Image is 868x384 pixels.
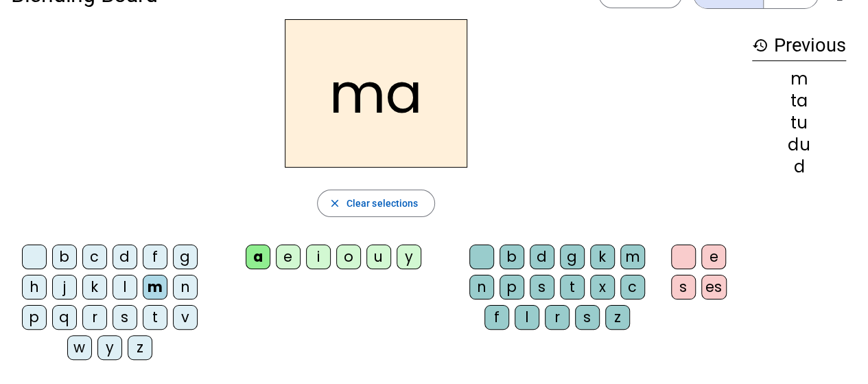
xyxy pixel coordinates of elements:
div: z [128,335,152,360]
div: b [500,245,524,269]
div: j [52,275,77,300]
div: b [52,245,77,269]
div: g [173,245,198,269]
div: s [671,275,696,300]
div: es [701,275,727,300]
div: d [752,159,846,175]
div: f [484,305,509,330]
div: v [173,305,198,330]
div: s [113,305,137,330]
div: q [52,305,77,330]
mat-icon: history [752,37,769,54]
div: r [545,305,570,330]
div: s [575,305,600,330]
div: n [173,275,198,300]
div: g [560,245,585,269]
div: e [276,245,301,269]
h3: Previous [752,30,846,61]
div: i [306,245,331,269]
div: z [605,305,630,330]
div: e [701,245,726,269]
div: l [515,305,539,330]
div: d [530,245,554,269]
div: c [82,245,107,269]
button: Clear selections [317,190,436,217]
div: x [590,275,615,300]
div: y [97,335,122,360]
div: h [22,275,47,300]
div: f [143,245,167,269]
span: Clear selections [347,195,419,212]
div: a [246,245,270,269]
div: k [590,245,615,269]
div: y [397,245,421,269]
div: w [67,335,92,360]
div: n [469,275,494,300]
div: o [336,245,361,269]
div: d [113,245,137,269]
div: du [752,137,846,153]
div: s [530,275,554,300]
div: t [143,305,167,330]
div: p [500,275,524,300]
div: m [752,71,846,87]
div: r [82,305,107,330]
div: m [143,275,167,300]
div: tu [752,115,846,131]
div: p [22,305,47,330]
div: k [82,275,107,300]
div: l [113,275,137,300]
div: ta [752,93,846,109]
div: c [620,275,645,300]
div: t [560,275,585,300]
div: m [620,245,645,269]
div: u [366,245,391,269]
h2: ma [285,19,467,168]
mat-icon: close [329,197,341,210]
